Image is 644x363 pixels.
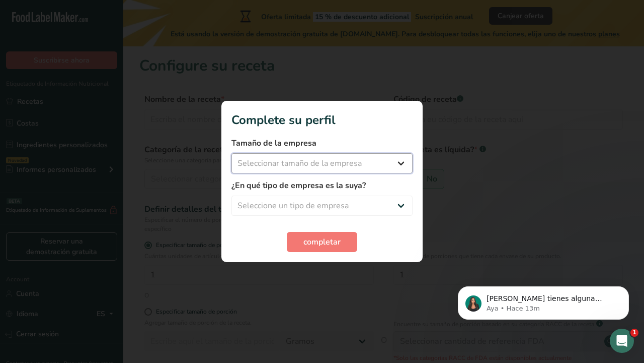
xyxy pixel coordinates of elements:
label: Tamaño de la empresa [231,137,413,149]
span: completar [303,236,341,248]
h1: Complete su perfil [231,111,413,129]
button: completar [287,232,357,252]
iframe: Intercom live chat [610,329,634,353]
span: 1 [630,329,638,337]
label: ¿En qué tipo de empresa es la suya? [231,179,413,192]
iframe: Intercom notifications mensaje [443,265,644,336]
